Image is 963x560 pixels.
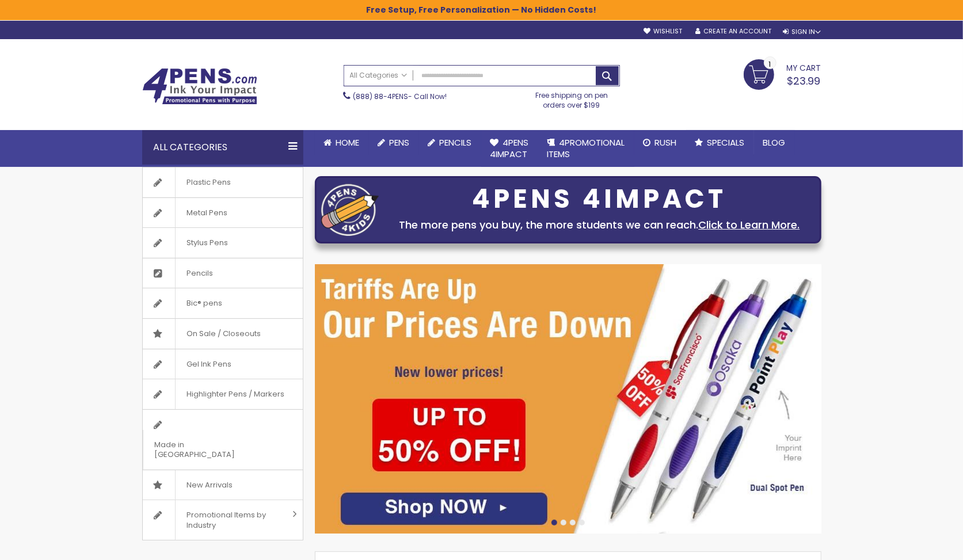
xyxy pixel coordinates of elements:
span: Bic® pens [175,288,234,318]
span: Home [336,136,360,148]
span: $23.99 [787,74,821,88]
a: Rush [634,130,686,155]
a: Home [315,130,369,155]
a: Bic® pens [143,288,303,318]
span: 1 [769,59,771,70]
span: - Call Now! [353,92,447,101]
span: Gel Ink Pens [175,349,243,379]
a: Pencils [143,258,303,288]
a: Promotional Items by Industry [143,500,303,540]
span: Metal Pens [175,198,239,228]
a: On Sale / Closeouts [143,319,303,349]
span: Plastic Pens [175,167,243,197]
a: Create an Account [695,27,771,36]
a: Stylus Pens [143,228,303,258]
a: Pens [369,130,419,155]
a: Metal Pens [143,198,303,228]
a: Plastic Pens [143,167,303,197]
span: Pencils [440,136,472,148]
span: 4PROMOTIONAL ITEMS [547,136,625,160]
div: Sign In [783,28,821,36]
span: 4Pens 4impact [490,136,529,160]
span: Highlighter Pens / Markers [175,379,296,409]
a: (888) 88-4PENS [353,92,409,101]
a: Wishlist [644,27,682,36]
a: Click to Learn More. [699,218,800,232]
a: Gel Ink Pens [143,349,303,379]
div: Free shipping on pen orders over $199 [523,86,620,109]
span: New Arrivals [175,470,245,500]
span: All Categories [350,71,408,80]
a: $23.99 1 [744,59,821,88]
span: Blog [763,136,786,148]
span: Stylus Pens [175,228,240,258]
a: All Categories [344,66,413,85]
iframe: Reseñas de Clientes en Google [868,529,963,560]
a: Blog [754,130,795,155]
div: 4PENS 4IMPACT [385,187,815,211]
a: Highlighter Pens / Markers [143,379,303,409]
span: Promotional Items by Industry [175,500,289,540]
a: Specials [686,130,754,155]
a: Made in [GEOGRAPHIC_DATA] [143,410,303,470]
span: Pens [390,136,410,148]
span: Rush [655,136,677,148]
div: All Categories [142,130,303,165]
div: The more pens you buy, the more students we can reach. [385,217,815,233]
span: Made in [GEOGRAPHIC_DATA] [143,430,274,470]
span: Pencils [175,258,225,288]
img: four_pen_logo.png [321,184,379,236]
span: On Sale / Closeouts [175,319,273,349]
span: Specials [707,136,745,148]
a: New Arrivals [143,470,303,500]
img: 4Pens Custom Pens and Promotional Products [142,68,257,105]
a: 4Pens4impact [481,130,538,167]
a: 4PROMOTIONALITEMS [538,130,634,167]
a: Pencils [419,130,481,155]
